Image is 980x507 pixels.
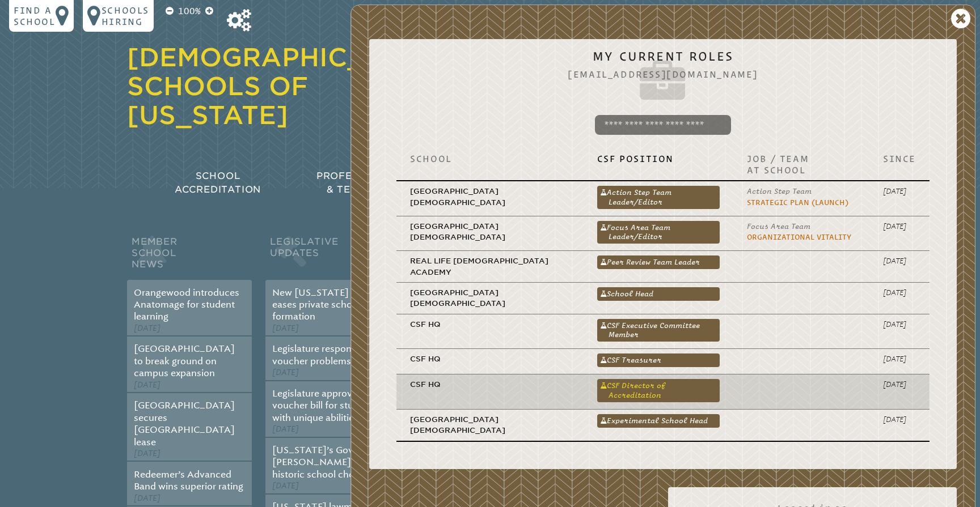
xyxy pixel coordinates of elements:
[883,379,916,390] p: [DATE]
[134,323,160,333] span: [DATE]
[134,400,235,447] a: [GEOGRAPHIC_DATA] secures [GEOGRAPHIC_DATA] lease
[316,171,482,195] span: Professional Development & Teacher Certification
[883,353,916,364] p: [DATE]
[176,5,203,18] p: 100%
[410,221,570,243] p: [GEOGRAPHIC_DATA][DEMOGRAPHIC_DATA]
[597,153,720,164] p: CSF Position
[410,319,570,330] p: CSF HQ
[134,469,243,492] a: Redeemer’s Advanced Band wins superior rating
[134,380,160,390] span: [DATE]
[410,353,570,364] p: CSF HQ
[272,481,299,491] span: [DATE]
[410,287,570,309] p: [GEOGRAPHIC_DATA][DEMOGRAPHIC_DATA]
[410,186,570,208] p: [GEOGRAPHIC_DATA][DEMOGRAPHIC_DATA]
[747,198,848,207] a: Strategic Plan (Launch)
[747,222,810,231] span: Focus Area Team
[410,153,570,164] p: School
[127,233,252,280] h2: Member School News
[597,319,720,342] a: CSF Executive Committee Member
[134,449,160,458] span: [DATE]
[883,221,916,232] p: [DATE]
[272,368,299,377] span: [DATE]
[883,414,916,425] p: [DATE]
[883,287,916,298] p: [DATE]
[883,255,916,266] p: [DATE]
[597,379,720,402] a: CSF Director of Accreditation
[597,186,720,208] a: Action Step Team Leader/Editor
[14,5,56,27] p: Find a school
[387,49,939,106] h2: My Current Roles
[747,233,851,241] a: Organizational Vitality
[410,379,570,390] p: CSF HQ
[410,255,570,278] p: Real Life [DEMOGRAPHIC_DATA] Academy
[134,493,160,503] span: [DATE]
[272,388,378,423] a: Legislature approves voucher bill for students with unique abilities
[265,233,390,280] h2: Legislative Updates
[272,287,366,322] a: New [US_STATE] law eases private school formation
[102,5,149,27] p: Schools Hiring
[410,414,570,436] p: [GEOGRAPHIC_DATA][DEMOGRAPHIC_DATA]
[272,424,299,434] span: [DATE]
[747,187,812,195] span: Action Step Team
[883,186,916,197] p: [DATE]
[134,343,235,378] a: [GEOGRAPHIC_DATA] to break ground on campus expansion
[272,445,382,480] a: [US_STATE]’s Governor [PERSON_NAME] signs historic school choice bill
[597,414,720,428] a: Experimental School Head
[597,221,720,244] a: Focus Area Team Leader/Editor
[272,343,373,366] a: Legislature responds to voucher problems
[597,287,720,301] a: School Head
[747,153,856,176] p: Job / Team at School
[272,323,299,333] span: [DATE]
[127,42,449,130] a: [DEMOGRAPHIC_DATA] Schools of [US_STATE]
[883,319,916,330] p: [DATE]
[883,153,916,164] p: Since
[175,171,261,195] span: School Accreditation
[134,287,239,322] a: Orangewood introduces Anatomage for student learning
[597,255,720,269] a: Peer Review Team Leader
[597,353,720,367] a: CSF Treasurer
